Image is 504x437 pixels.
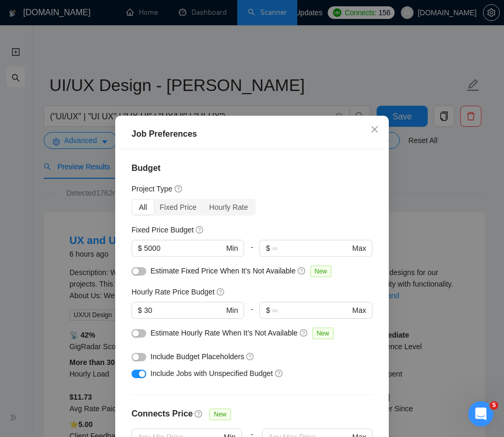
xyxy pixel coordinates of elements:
span: Min [226,242,238,254]
div: - [244,240,259,265]
input: ∞ [272,242,350,254]
span: $ [266,242,270,254]
span: question-circle [196,226,204,234]
span: Estimate Hourly Rate When It’s Not Available [150,329,298,337]
span: Max [352,242,366,254]
span: Include Budget Placeholders [150,352,244,361]
span: $ [138,242,142,254]
span: New [313,328,334,339]
h4: Connects Price [132,408,193,420]
span: Min [226,304,238,316]
span: question-circle [246,352,255,361]
span: question-circle [300,329,308,337]
span: Include Jobs with Unspecified Budget [150,369,273,378]
h4: Budget [132,162,372,175]
span: question-circle [298,267,306,275]
span: $ [266,304,270,316]
span: $ [138,304,142,316]
span: Max [352,304,366,316]
span: New [209,409,230,420]
h5: Fixed Price Budget [132,224,194,236]
div: Fixed Price [154,200,203,215]
h5: Hourly Rate Price Budget [132,286,215,298]
div: Job Preferences [132,128,372,140]
button: Close [360,116,389,144]
span: close [370,125,379,134]
span: 5 [490,401,498,410]
iframe: Intercom live chat [468,401,493,426]
span: New [310,266,331,277]
input: 0 [144,304,224,316]
span: question-circle [217,288,225,296]
input: 0 [144,242,224,254]
div: Hourly Rate [203,200,255,215]
input: ∞ [272,304,350,316]
span: question-circle [175,185,183,193]
h5: Project Type [132,183,173,195]
span: question-circle [195,410,203,418]
span: question-circle [275,369,284,378]
div: All [133,200,154,215]
span: Estimate Fixed Price When It’s Not Available [150,267,296,275]
div: - [244,302,259,327]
